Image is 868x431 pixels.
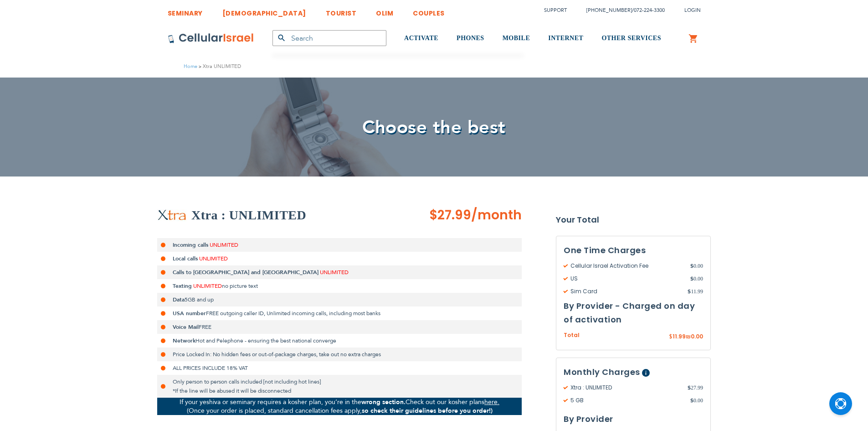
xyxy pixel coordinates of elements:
[173,282,192,290] strong: Texting
[361,398,406,406] strong: wrong section.
[173,310,206,317] strong: USA number
[601,21,661,56] a: OTHER SERVICES
[634,7,665,14] a: 072-224-3300
[673,332,686,340] span: 11.99
[690,275,703,283] span: 0.00
[168,2,203,19] a: SEMINARY
[471,206,522,224] span: /month
[157,361,522,375] li: ALL PRICES INCLUDE 18% VAT
[691,332,703,340] span: 0.00
[157,375,522,398] li: Only person to person calls included [not including hot lines] *If the line will be abused it wil...
[688,287,691,296] span: $
[362,406,493,415] strong: so check their guidelines before you order!)
[222,2,306,19] a: [DEMOGRAPHIC_DATA]
[173,337,195,344] strong: Network
[690,262,693,270] span: $
[199,323,211,331] span: FREE
[556,213,711,227] strong: Your Total
[564,275,690,283] span: US
[548,21,583,56] a: INTERNET
[173,323,199,331] strong: Voice Mail
[686,333,691,341] span: ₪
[688,384,691,392] span: $
[690,396,693,405] span: $
[173,241,208,249] strong: Incoming calls
[690,275,693,283] span: $
[197,62,241,71] li: Xtra UNLIMITED
[173,269,318,276] strong: Calls to [GEOGRAPHIC_DATA] and [GEOGRAPHIC_DATA]
[601,35,661,42] span: OTHER SERVICES
[457,35,484,42] span: PHONES
[564,299,703,327] h3: By Provider - Charged on day of activation
[564,396,690,405] span: 5 GB
[168,33,254,44] img: Cellular Israel Logo
[548,35,583,42] span: INTERNET
[157,398,522,415] p: If your yeshiva or seminary requires a kosher plan, you’re in the Check out our kosher plans (Onc...
[326,2,357,19] a: TOURIST
[404,21,438,56] a: ACTIVATE
[564,366,640,378] span: Monthly Charges
[642,369,650,377] span: Help
[503,21,530,56] a: MOBILE
[688,384,703,392] span: 27.99
[564,384,688,392] span: Xtra : UNLIMITED
[457,21,484,56] a: PHONES
[688,287,703,296] span: 11.99
[413,2,445,19] a: COUPLES
[484,398,499,406] a: here.
[157,348,522,361] li: Price Locked In: No hidden fees or out-of-package charges, take out no extra charges
[684,7,701,14] span: Login
[690,396,703,405] span: 0.00
[191,206,306,224] h2: Xtra : UNLIMITED
[157,209,187,221] img: Xtra UNLIMITED
[210,241,238,249] span: UNLIMITED
[320,269,349,276] span: UNLIMITED
[564,412,703,426] h3: By Provider
[362,115,506,140] span: Choose the best
[184,63,197,70] a: Home
[669,333,673,341] span: $
[577,4,665,17] li: /
[564,244,703,257] h3: One Time Charges
[199,255,228,262] span: UNLIMITED
[193,282,222,290] span: UNLIMITED
[503,35,530,42] span: MOBILE
[586,7,632,14] a: [PHONE_NUMBER]
[173,296,185,303] strong: Data
[544,7,567,14] a: Support
[222,282,258,290] span: no picture text
[564,287,688,296] span: Sim Card
[404,35,438,42] span: ACTIVATE
[173,255,198,262] strong: Local calls
[195,337,336,344] span: Hot and Pelephone - ensuring the best national converge
[157,293,522,306] li: 5GB and up
[206,310,380,317] span: FREE outgoing caller ID, Unlimited incoming calls, including most banks
[564,331,580,340] span: Total
[690,262,703,270] span: 0.00
[429,206,471,224] span: $27.99
[564,262,690,270] span: Cellular Israel Activation Fee
[272,30,386,46] input: Search
[376,2,393,19] a: OLIM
